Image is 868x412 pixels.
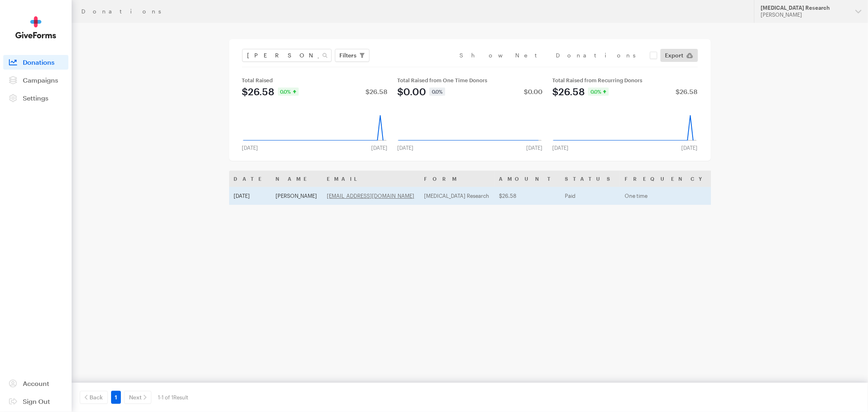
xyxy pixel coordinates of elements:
img: GiveForms [15,16,56,39]
th: Email [322,171,420,187]
span: Sign Out [23,397,50,405]
td: One time [620,187,713,205]
div: $26.58 [242,87,275,96]
div: $0.00 [397,87,426,96]
div: 0.0% [588,88,609,96]
span: Filters [340,50,357,60]
div: 1-1 of 1 [158,391,188,404]
td: $26.58 [494,187,560,205]
button: Filters [335,49,370,62]
div: [MEDICAL_DATA] Research [761,4,849,11]
td: [PERSON_NAME] [271,187,322,205]
th: Date [229,171,271,187]
td: [DATE] [229,187,271,205]
a: Export [660,49,698,62]
span: Export [665,50,684,60]
span: Settings [23,94,48,102]
span: Result [173,394,188,401]
td: [MEDICAL_DATA] Research [420,187,494,205]
div: $26.58 [552,87,585,96]
input: Search Name & Email [242,49,332,62]
div: [DATE] [392,145,418,151]
a: [EMAIL_ADDRESS][DOMAIN_NAME] [327,193,415,199]
th: Frequency [620,171,713,187]
div: [DATE] [676,145,702,151]
td: Paid [560,187,620,205]
div: [DATE] [521,145,547,151]
div: [PERSON_NAME] [761,11,849,18]
th: Name [271,171,322,187]
span: Account [23,379,49,387]
div: $26.58 [676,88,697,95]
div: [DATE] [237,145,263,151]
div: [DATE] [547,145,573,151]
span: Campaigns [23,76,58,84]
div: $26.58 [365,88,387,95]
div: 0.0% [429,88,445,96]
th: Amount [494,171,560,187]
div: 0.0% [278,88,299,96]
div: Total Raised from Recurring Donors [552,77,697,83]
th: Form [420,171,494,187]
div: $0.00 [524,88,542,95]
div: Total Raised [242,77,387,83]
a: Sign Out [3,394,68,409]
span: Donations [23,58,55,66]
th: Status [560,171,620,187]
a: Account [3,376,68,391]
a: Donations [3,55,68,70]
a: Campaigns [3,73,68,88]
div: Total Raised from One Time Donors [397,77,542,83]
a: Settings [3,91,68,105]
div: [DATE] [366,145,392,151]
